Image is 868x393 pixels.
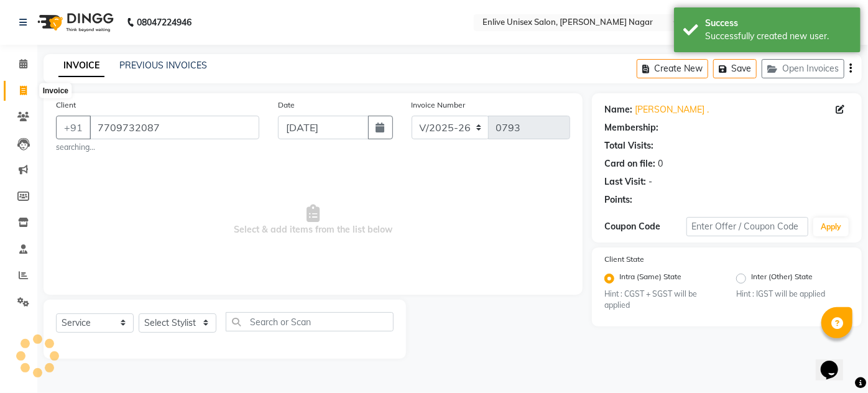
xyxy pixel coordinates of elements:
[604,175,646,188] div: Last Visit:
[649,175,652,188] div: -
[58,55,104,77] a: INVOICE
[56,99,76,111] label: Client
[686,217,809,236] input: Enter Offer / Coupon Code
[56,158,570,282] span: Select & add items from the list below
[604,121,658,134] div: Membership:
[705,17,851,30] div: Success
[119,60,207,71] a: PREVIOUS INVOICES
[604,254,644,265] label: Client State
[56,116,91,139] button: +91
[278,99,295,111] label: Date
[40,83,72,98] div: Invoice
[604,139,653,152] div: Total Visits:
[736,289,849,300] small: Hint : IGST will be applied
[816,343,856,381] iframe: chat widget
[90,116,259,139] input: Search by Name/Mobile/Email/Code
[637,59,708,78] button: Create New
[635,103,709,116] a: [PERSON_NAME] .
[604,220,686,233] div: Coupon Code
[604,157,655,170] div: Card on file:
[604,103,632,116] div: Name:
[32,5,117,40] img: logo
[619,271,681,286] label: Intra (Same) State
[412,99,466,111] label: Invoice Number
[713,59,757,78] button: Save
[226,312,394,331] input: Search or Scan
[751,271,813,286] label: Inter (Other) State
[137,5,192,40] b: 08047224946
[604,289,718,312] small: Hint : CGST + SGST will be applied
[56,142,259,153] small: searching...
[705,30,851,43] div: Successfully created new user.
[604,193,632,206] div: Points:
[813,218,849,236] button: Apply
[762,59,844,78] button: Open Invoices
[658,157,663,170] div: 0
